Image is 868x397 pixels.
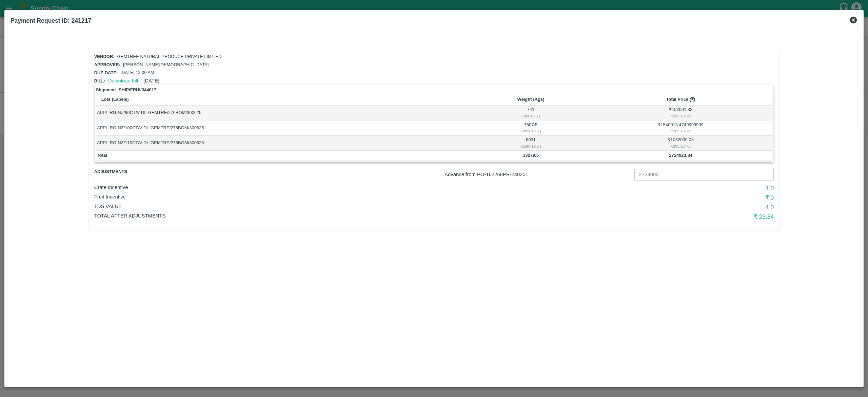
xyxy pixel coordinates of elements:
a: Download bill [108,78,138,83]
td: APPL-RG-NZ/110CT/V-DL-GEMTRE/276BOM/300625 [96,136,472,151]
p: [DATE] 12:00 AM [120,70,154,76]
p: Fruit Incentive [94,193,547,201]
p: Crate Incentive [94,184,547,191]
b: 13279.5 [523,153,539,158]
h6: ₹ 0 [547,203,774,212]
b: Weight (Kgs) [517,97,544,102]
div: ₹ 205.13 / kg [590,113,771,119]
span: Approver: [94,62,120,67]
span: Bill: [94,78,105,83]
b: Lots (Labels) [101,97,129,102]
strong: Shipment - SHIP/FRUI/344017 [96,87,156,93]
h6: ₹ 23.84 [547,212,774,222]
p: [PERSON_NAME][DEMOGRAPHIC_DATA] [123,62,209,68]
td: ₹ 1032009.03 [589,136,772,151]
p: TDS VALUE [94,203,547,210]
span: Vendor: [94,54,115,59]
td: 7507.5 [472,120,589,135]
b: 2724023.84 [669,153,692,158]
span: Due date: [94,70,118,75]
input: Advance [634,168,774,181]
td: 741 [472,106,589,120]
h6: ₹ 0 [547,193,774,203]
b: Total Price (₹) [666,97,695,102]
span: [DATE] [143,78,159,83]
p: GEMTREE NATURAL PRODUCE PRIVATE LIMITED [117,54,222,60]
div: ( 38 X 19.5 ) [473,113,588,119]
div: ₹ 205.13 / kg [590,128,771,134]
p: Total After adjustments [94,212,547,220]
td: ₹ 1540013.4749999999 [589,120,772,135]
div: ( 258 X 19.5 ) [473,143,588,149]
td: APPL-RG-NZ/90CT/V-DL-GEMTRE/276BOM/300625 [96,106,472,120]
td: APPL-RG-NZ/100CT/V-DL-GEMTRE/276BOM/300625 [96,120,472,135]
td: 5031 [472,136,589,151]
b: Total [97,153,107,158]
td: ₹ 152001.33 [589,106,772,120]
b: Payment Request ID: 241217 [11,17,91,24]
span: Adjustments [94,168,208,176]
h6: ₹ 0 [547,184,774,193]
p: Advance from PO- 162268 PR- 240251 [445,171,632,178]
div: ( 385 X 19.5 ) [473,128,588,134]
div: ₹ 205.13 / kg [590,143,771,149]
